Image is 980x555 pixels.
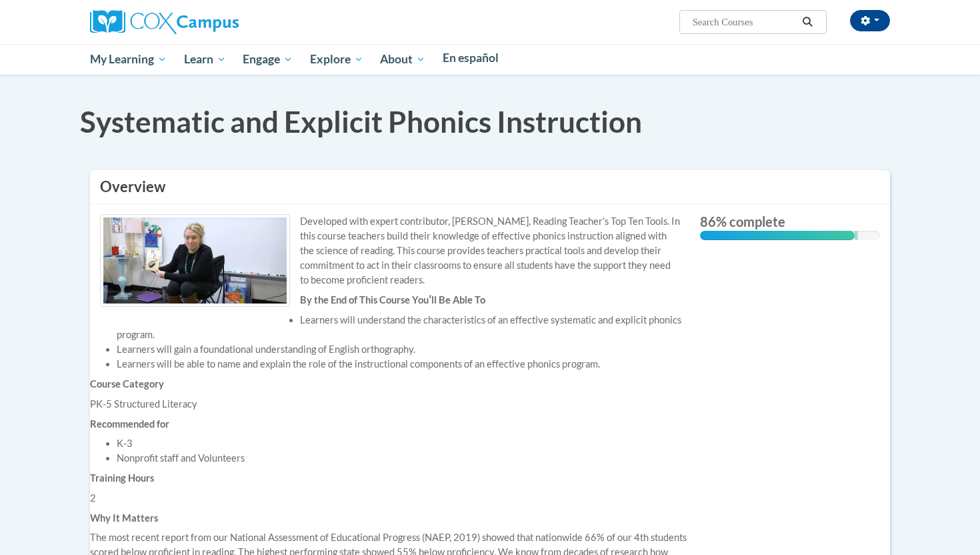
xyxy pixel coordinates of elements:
img: Cox Campus [90,10,239,34]
h6: Training Hours [90,472,690,484]
button: Account Settings [850,10,890,31]
h3: Overview [100,177,880,197]
a: Learn [175,44,235,75]
a: En español [434,44,507,72]
span: Engage [243,51,293,67]
h6: Course Category [90,378,690,390]
label: 86% complete [700,214,880,229]
div: Developed with expert contributor, [PERSON_NAME], Reading Teacher's Top Ten Tools. In this course... [100,214,680,288]
img: Course logo image [100,214,290,306]
div: PK-5 Structured Literacy [90,397,690,412]
li: Learners will gain a foundational understanding of English orthography. [117,342,690,357]
li: Nonprofit staff and Volunteers [117,451,690,466]
input: Search Courses [691,14,798,30]
h6: Recommended for [90,418,690,430]
div: Main menu [70,44,910,75]
div: 86% complete [700,231,855,240]
span: En español [443,51,499,65]
div: 0.001% [855,231,858,240]
a: Explore [301,44,372,75]
span: About [380,51,425,67]
a: My Learning [81,44,175,75]
a: About [372,44,435,75]
li: K-3 [117,436,690,451]
div: 2 [90,491,690,506]
i:  [802,17,814,27]
li: Learners will be able to name and explain the role of the instructional components of an effectiv... [117,357,690,372]
h6: Why It Matters [90,512,690,524]
span: Explore [310,51,363,67]
span: Learn [184,51,226,67]
span: Systematic and Explicit Phonics Instruction [80,104,642,139]
li: Learners will understand the characteristics of an effective systematic and explicit phonics prog... [117,313,690,342]
a: Engage [234,44,301,75]
h6: By the End of This Course Youʹll Be Able To [90,294,690,306]
a: Cox Campus [90,15,239,27]
button: Search [798,14,818,30]
span: My Learning [90,51,167,67]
